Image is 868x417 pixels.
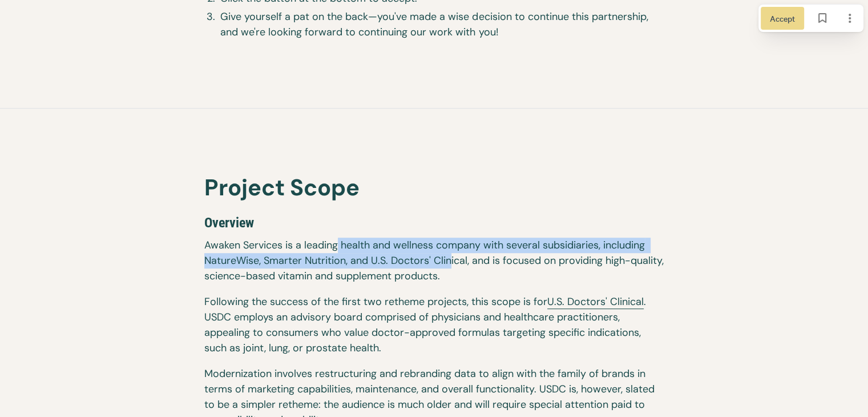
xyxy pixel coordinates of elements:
span: Give yourself a pat on the back—you've made a wise decision to continue this partnership, and we'... [220,9,664,40]
span: Overview [204,215,254,231]
p: Awaken Services is a leading health and wellness company with several subsidiaries, including Nat... [204,238,664,294]
button: Accept [761,7,804,30]
button: Page options [838,7,861,30]
span: Project Scope [204,173,360,202]
span: 3. [204,9,217,40]
p: Following the success of the first two retheme projects, this scope is for . USDC employs an advi... [204,294,664,366]
span: Accept [770,12,795,25]
a: U.S. Doctors' Clinical [547,295,644,309]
